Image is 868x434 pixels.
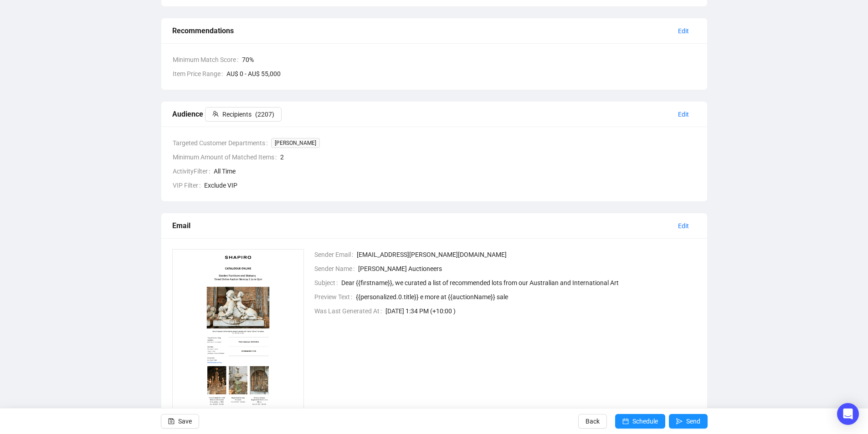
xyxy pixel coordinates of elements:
[178,408,192,434] span: Save
[172,25,671,36] div: Recommendations
[271,138,320,148] span: [PERSON_NAME]
[586,408,600,434] span: Back
[678,221,689,231] span: Edit
[671,219,696,233] button: Edit
[204,180,696,190] span: Exclude VIP
[172,249,304,432] img: 1747978971232-TnglRsggjUMazIeq.png
[357,250,696,260] span: [EMAIL_ADDRESS][PERSON_NAME][DOMAIN_NAME]
[173,138,271,148] span: Targeted Customer Departments
[222,109,252,119] span: Recipients
[173,55,242,65] span: Minimum Match Score
[173,166,214,176] span: ActivityFilter
[578,414,607,429] button: Back
[168,418,175,424] span: save
[172,220,671,231] div: Email
[341,278,696,288] span: Dear {{firstname}}, we curated a list of recommended lots from our Australian and International Art
[671,107,696,122] button: Edit
[172,110,282,118] span: Audience
[280,152,696,162] span: 2
[358,264,696,274] span: [PERSON_NAME] Auctioneers
[314,292,356,302] span: Preview Text
[173,180,204,190] span: VIP Filter
[173,69,226,79] span: Item Price Range
[205,107,282,122] button: Recipients(2207)
[837,403,859,425] div: Open Intercom Messenger
[356,292,696,302] span: {{personalized.0.title}} e more at {{auctionName}} sale
[632,408,658,434] span: Schedule
[173,152,280,162] span: Minimum Amount of Matched Items
[161,414,199,429] button: Save
[255,109,274,119] span: ( 2207 )
[214,166,696,176] span: All Time
[314,306,385,316] span: Was Last Generated At
[686,408,700,434] span: Send
[242,55,696,65] span: 70 %
[314,250,357,260] span: Sender Email
[678,109,689,119] span: Edit
[678,26,689,36] span: Edit
[314,264,358,274] span: Sender Name
[615,414,665,429] button: Schedule
[385,306,696,316] span: [DATE] 1:34 PM (+10:00 )
[676,418,683,424] span: send
[669,414,708,429] button: Send
[314,278,341,288] span: Subject
[226,69,696,79] span: AU$ 0 - AU$ 55,000
[671,24,696,38] button: Edit
[622,418,629,424] span: calendar
[212,111,219,117] span: team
